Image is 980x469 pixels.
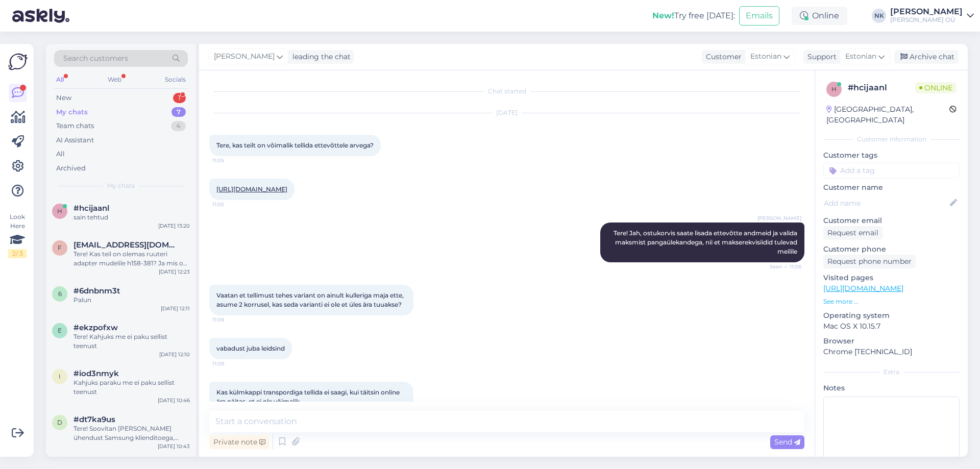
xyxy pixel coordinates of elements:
div: Customer [702,52,742,62]
div: [DATE] 13:20 [158,222,190,230]
span: h [831,85,837,93]
div: Look Here [8,212,27,258]
div: New [56,93,71,103]
div: [DATE] 12:10 [159,351,190,358]
div: [PERSON_NAME] [890,8,963,16]
img: Askly Logo [8,52,28,71]
span: [PERSON_NAME] [214,51,275,62]
span: Estonian [845,51,876,62]
div: Socials [163,73,188,86]
div: leading the chat [288,52,351,62]
span: Tere! Jah, ostukorvis saate lisada ettevõtte andmeid ja valida maksmist pangaülekandega, nii et m... [614,229,799,255]
span: Seen ✓ 11:06 [763,263,801,270]
div: Palun [73,295,190,305]
span: vabadust juba leidsind [216,344,285,352]
div: My chats [56,107,88,117]
div: [DATE] 12:23 [159,268,190,276]
p: See more ... [823,297,960,306]
div: Request email [823,226,883,240]
span: Send [774,437,800,447]
a: [URL][DOMAIN_NAME] [216,185,287,193]
div: [GEOGRAPHIC_DATA], [GEOGRAPHIC_DATA] [826,104,949,126]
span: Tere, kas teilt on võimalik tellida ettevõttele arvega? [216,141,374,149]
div: Tere! Kahjuks me ei paku sellist teenust [73,332,190,351]
button: Emails [739,6,779,26]
span: 11:08 [212,360,251,367]
div: [DATE] [209,108,804,117]
div: Archive chat [894,50,959,64]
span: #dt7ka9us [73,415,115,424]
span: #6dnbnm3t [73,286,120,295]
div: All [56,149,65,159]
a: [PERSON_NAME][PERSON_NAME] OÜ [890,8,974,24]
div: Kahjuks paraku me ei paku sellist teenust [73,378,190,397]
div: Team chats [56,121,94,131]
span: h [57,207,62,215]
div: [DATE] 10:43 [158,442,190,450]
div: 2 / 3 [8,249,27,258]
div: Archived [56,163,86,174]
div: Extra [823,367,960,377]
b: New! [652,11,674,20]
div: Support [803,52,837,62]
div: sain tehtud [73,213,190,222]
div: Online [792,7,847,25]
div: Private note [209,435,269,449]
div: [DATE] 10:46 [158,397,190,404]
span: My chats [107,181,135,190]
span: e [58,327,62,334]
span: Estonian [750,51,781,62]
span: [PERSON_NAME] [757,214,801,222]
div: Chat started [209,87,804,96]
span: i [59,373,61,380]
div: All [54,73,66,86]
span: Search customers [63,53,128,64]
p: Chrome [TECHNICAL_ID] [823,347,960,357]
p: Customer name [823,182,960,193]
div: Tere! Soovitan [PERSON_NAME] ühendust Samsung klienditoega, nemad saavad aidata selle probleemiga... [73,424,190,442]
a: [URL][DOMAIN_NAME] [823,284,903,293]
div: Try free [DATE]: [652,10,735,22]
span: 11:05 [212,201,251,208]
div: NK [872,9,886,23]
div: 4 [171,121,186,131]
div: # hcijaanl [848,82,915,94]
div: Tere! Kas teil on olemas ruuteri adapter mudelile h158-381? Ja mis on hind? [73,250,190,268]
span: #ekzpofxw [73,323,118,332]
div: Web [106,73,124,86]
span: #hcijaanl [73,204,109,213]
input: Add a tag [823,163,960,178]
div: 7 [171,107,186,117]
div: [PERSON_NAME] OÜ [890,16,963,24]
input: Add name [824,198,948,209]
span: 11:05 [212,157,251,164]
span: Vaatan et tellimust tehes variant on ainult kulleriga maja ette, asume 2 korrusel, kas seda varia... [216,291,405,308]
p: Notes [823,383,960,393]
span: d [57,418,62,426]
div: Request phone number [823,255,916,268]
div: Customer information [823,135,960,144]
span: Online [915,82,957,93]
span: #iod3nmyk [73,369,119,378]
p: Customer phone [823,244,960,255]
p: Mac OS X 10.15.7 [823,321,960,332]
div: 1 [173,93,186,103]
span: f [58,244,62,252]
div: AI Assistant [56,135,94,145]
p: Visited pages [823,273,960,283]
p: Operating system [823,310,960,321]
span: Kas külmkappi transpordiga tellida ei saagi, kui täitsin online ära näitas, et ei ole võimalik [216,388,401,405]
div: [DATE] 12:11 [161,305,190,312]
p: Customer tags [823,150,960,161]
span: 11:08 [212,316,251,324]
p: Browser [823,336,960,347]
span: fetrif@mail.ru [73,240,180,250]
span: 6 [58,290,62,298]
p: Customer email [823,215,960,226]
